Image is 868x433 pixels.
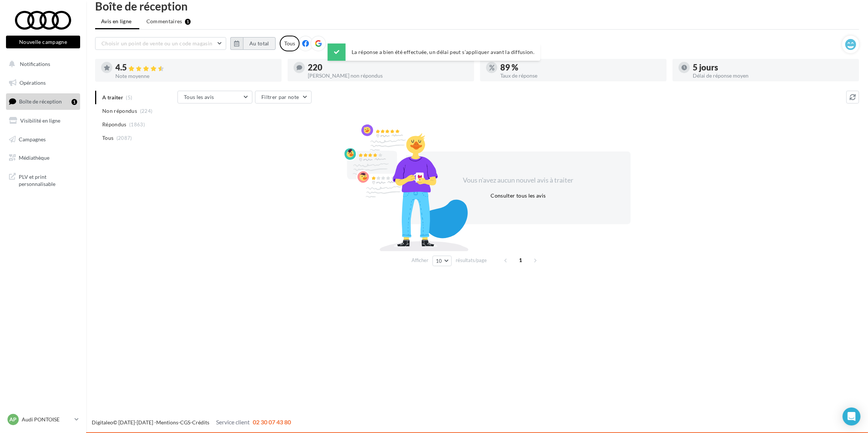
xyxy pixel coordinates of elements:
button: Filtrer par note [255,91,312,103]
div: Taux de réponse [500,73,661,78]
span: Commentaires [146,18,182,25]
span: (1863) [129,121,145,127]
span: 10 [436,258,442,264]
a: Digitaleo [92,419,113,426]
div: Tous [280,36,300,51]
div: 5 jours [693,63,853,72]
span: Médiathèque [19,154,49,161]
span: 1 [515,254,526,266]
div: [PERSON_NAME] non répondus [308,73,468,78]
a: Mentions [156,419,178,426]
span: Afficher [412,257,428,264]
span: Tous [102,134,113,142]
button: 10 [433,256,452,266]
span: Service client [216,418,250,426]
a: Médiathèque [4,150,82,166]
span: Non répondus [102,107,137,115]
button: Au total [230,37,276,50]
div: 1 [185,19,191,25]
div: Délai de réponse moyen [693,73,853,78]
a: Campagnes [4,132,82,147]
span: 02 30 07 43 80 [253,418,291,426]
span: Boîte de réception [19,98,62,105]
span: PLV et print personnalisable [19,172,77,188]
button: Choisir un point de vente ou un code magasin [95,37,226,50]
div: 220 [308,63,468,72]
div: Open Intercom Messenger [843,408,861,426]
span: Tous les avis [184,94,214,100]
div: Vous n'avez aucun nouvel avis à traiter [454,175,583,185]
div: 4.5 [115,63,276,72]
button: Au total [243,37,276,50]
div: Note moyenne [115,73,276,79]
a: Boîte de réception1 [4,93,82,109]
span: © [DATE]-[DATE] - - - [92,419,291,426]
span: Choisir un point de vente ou un code magasin [101,40,212,46]
a: CGS [180,419,190,426]
div: La réponse a bien été effectuée, un délai peut s’appliquer avant la diffusion. [328,43,540,61]
button: Nouvelle campagne [6,36,80,48]
button: Tous les avis [177,91,252,103]
a: PLV et print personnalisable [4,169,82,191]
button: Consulter tous les avis [488,191,549,200]
p: Audi PONTOISE [22,416,72,423]
span: résultats/page [456,257,487,264]
a: Opérations [4,75,82,91]
a: AP Audi PONTOISE [6,412,80,427]
span: Visibilité en ligne [20,117,60,124]
span: Campagnes [19,136,46,142]
div: 1 [72,99,77,105]
span: (224) [140,108,153,114]
div: Boîte de réception [95,0,859,12]
div: 89 % [500,63,661,72]
span: Opérations [19,79,46,86]
span: Notifications [20,61,50,67]
span: (2087) [116,135,132,141]
span: Répondus [102,121,127,128]
a: Crédits [192,419,209,426]
button: Notifications [4,56,79,72]
a: Visibilité en ligne [4,113,82,129]
span: AP [10,416,17,423]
